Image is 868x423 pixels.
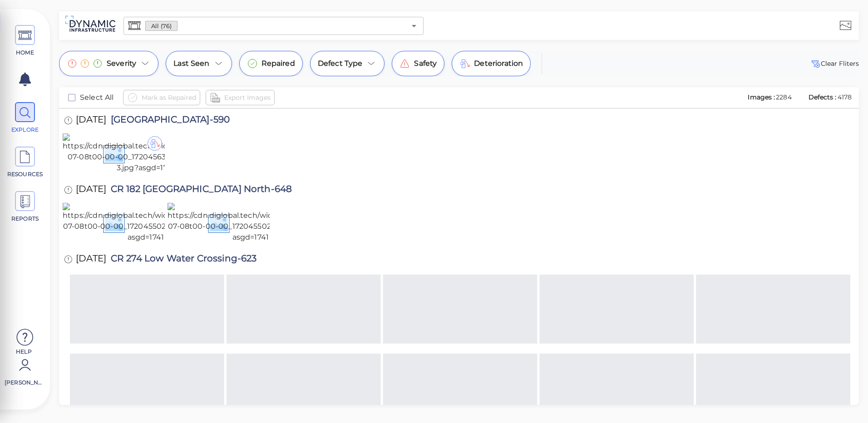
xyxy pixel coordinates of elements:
[173,58,209,69] span: Last Seen
[106,254,256,266] span: CR 274 Low Water Crossing-623
[76,184,106,197] span: [DATE]
[76,254,106,266] span: [DATE]
[5,25,45,57] a: HOME
[106,184,292,197] span: CR 182 [GEOGRAPHIC_DATA] North-648
[5,102,45,134] a: EXPLORE
[808,93,838,101] span: Defects :
[123,90,200,105] button: Mark as Repaired
[747,93,776,101] span: Images :
[168,203,334,243] img: https://cdn.diglobal.tech/width210/1741/2024-07-08t00-00-00_1720455025516_cr-1827.jpg?asgd=1741
[6,49,44,57] span: HOME
[107,58,136,69] span: Severity
[408,20,420,32] button: Open
[6,215,44,223] span: REPORTS
[829,382,861,416] iframe: Chat
[63,133,230,173] img: https://cdn.diglobal.tech/width210/1765/2024-07-08t00-00-00_1720456362092_hillsdale-3.jpg?asgd=1765
[318,58,363,69] span: Defect Type
[63,203,229,243] img: https://cdn.diglobal.tech/width210/1741/2024-07-08t00-00-00_1720455025521_cr-1828.jpg?asgd=1741
[810,58,859,69] button: Clear Fliters
[146,22,177,30] span: All (76)
[106,115,230,127] span: [GEOGRAPHIC_DATA]-590
[414,58,437,69] span: Safety
[142,92,196,103] span: Mark as Repaired
[5,147,45,178] a: RESOURCES
[838,93,852,101] span: 4178
[474,58,523,69] span: Deterioration
[776,93,791,101] span: 2284
[261,58,295,69] span: Repaired
[80,92,114,103] span: Select All
[5,379,43,387] span: [PERSON_NAME]
[6,170,44,178] span: RESOURCES
[5,348,43,355] span: Help
[5,191,45,223] a: REPORTS
[6,126,44,134] span: EXPLORE
[206,90,275,105] button: Export Images
[224,92,271,103] span: Export Images
[76,115,106,127] span: [DATE]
